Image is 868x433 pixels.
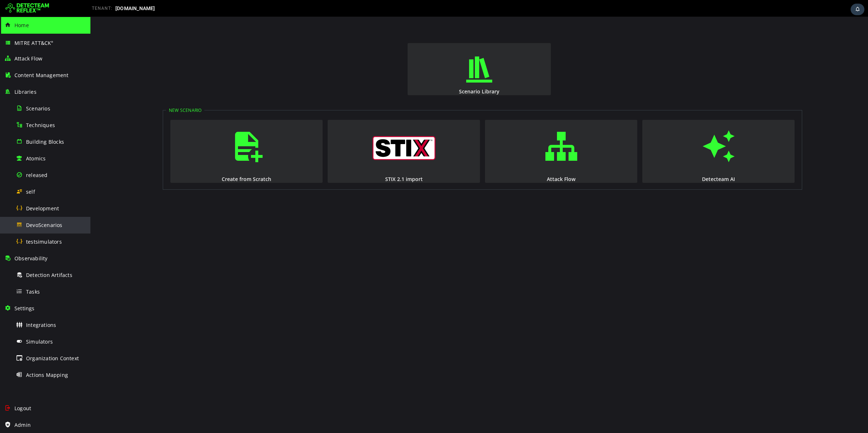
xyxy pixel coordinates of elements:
[26,272,72,278] span: Detection Artifacts
[26,122,55,129] span: Techniques
[26,222,63,228] span: DevoScenarios
[76,91,114,97] legend: New Scenario
[552,103,704,166] button: Detecteam AI
[851,4,864,15] div: Task Notifications
[26,371,68,378] span: Actions Mapping
[26,172,48,178] span: released
[237,159,390,166] div: STIX 2.1 import
[395,103,547,166] button: Attack Flow
[14,22,29,29] span: Home
[26,205,59,212] span: Development
[14,255,48,262] span: Observability
[14,405,31,412] span: Logout
[80,103,232,166] button: Create from Scratch
[92,6,112,11] span: TENANT:
[51,40,53,43] sup: ®
[26,288,40,295] span: Tasks
[14,421,31,428] span: Admin
[26,105,50,112] span: Scenarios
[14,39,54,46] span: MITRE ATT&CK
[317,26,460,79] button: Scenario Library
[26,238,62,245] span: testsimulators
[14,305,35,312] span: Settings
[26,321,56,328] span: Integrations
[14,72,69,79] span: Content Management
[26,155,46,162] span: Atomics
[26,138,64,145] span: Building Blocks
[14,55,42,62] span: Attack Flow
[394,159,548,166] div: Attack Flow
[237,103,390,166] button: STIX 2.1 import
[14,88,37,95] span: Libraries
[5,3,49,14] img: Detecteam logo
[26,355,79,362] span: Organization Context
[79,159,233,166] div: Create from Scratch
[115,5,155,11] span: [DOMAIN_NAME]
[282,119,345,143] img: logo_stix.svg
[26,338,53,345] span: Simulators
[316,71,461,78] div: Scenario Library
[551,159,705,166] div: Detecteam AI
[26,188,35,195] span: self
